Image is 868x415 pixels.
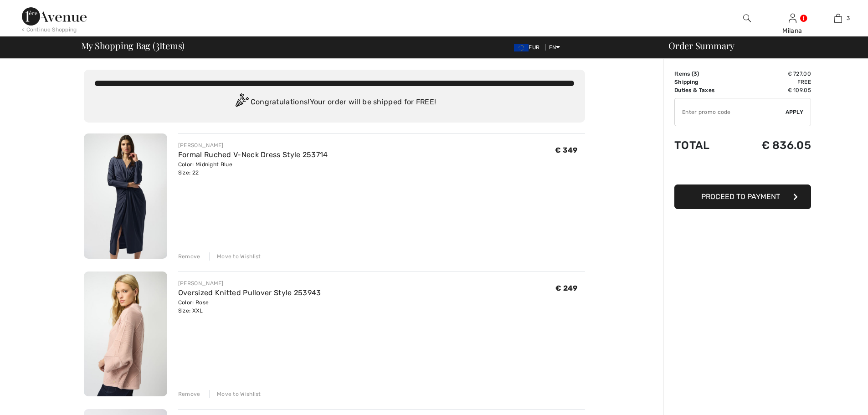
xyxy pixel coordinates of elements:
div: Milana [770,26,815,36]
div: [PERSON_NAME] [178,279,321,287]
td: Free [735,78,811,86]
td: Duties & Taxes [674,86,735,94]
span: 3 [155,39,159,51]
img: search the website [743,13,751,24]
td: Items ( ) [674,70,735,78]
span: Proceed to Payment [701,192,780,201]
span: € 249 [555,284,578,292]
img: Congratulation2.svg [232,93,251,112]
div: Color: Rose Size: XXL [178,298,321,315]
div: < Continue Shopping [22,26,77,34]
td: Total [674,130,735,161]
input: Promo code [675,98,786,126]
img: Formal Ruched V-Neck Dress Style 253714 [84,133,167,259]
div: Remove [178,252,200,261]
img: My Info [789,13,796,24]
td: € 727.00 [735,70,811,78]
div: Congratulations! Your order will be shipped for FREE! [95,93,574,112]
a: 3 [816,13,860,24]
span: 3 [847,14,850,22]
td: € 836.05 [735,130,811,161]
button: Proceed to Payment [674,184,811,209]
span: My Shopping Bag ( Items) [81,41,185,50]
a: Sign In [789,14,796,22]
img: Euro [514,44,529,51]
div: Move to Wishlist [209,390,261,398]
td: Shipping [674,78,735,86]
span: € 349 [555,146,578,154]
span: EN [549,44,560,51]
td: € 109.05 [735,86,811,94]
div: Order Summary [657,41,863,50]
span: EUR [514,44,543,51]
iframe: PayPal [674,161,811,181]
img: 1ère Avenue [22,7,87,26]
a: Oversized Knitted Pullover Style 253943 [178,288,321,297]
img: My Bag [834,13,842,24]
img: Oversized Knitted Pullover Style 253943 [84,272,167,397]
div: Remove [178,390,200,398]
span: Apply [786,108,804,116]
a: Formal Ruched V-Neck Dress Style 253714 [178,150,328,159]
div: Move to Wishlist [209,252,261,261]
div: Color: Midnight Blue Size: 22 [178,160,328,177]
span: 3 [693,71,697,77]
div: [PERSON_NAME] [178,141,328,149]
